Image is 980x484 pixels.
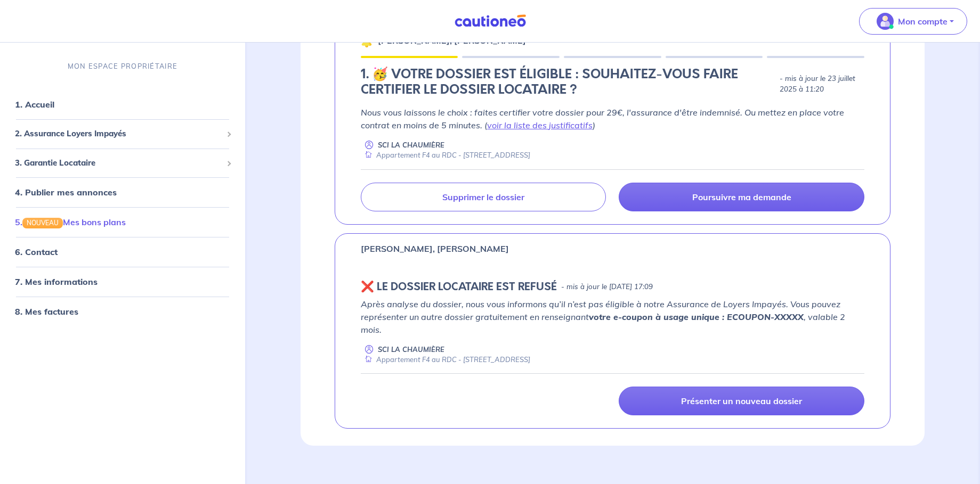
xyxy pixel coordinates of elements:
[15,247,58,257] a: 6. Contact
[361,242,509,255] p: [PERSON_NAME], [PERSON_NAME]
[15,157,222,169] span: 3. Garantie Locataire
[692,192,791,202] p: Poursuivre ma demande
[361,355,530,365] div: Appartement F4 au RDC - [STREET_ADDRESS]
[15,99,54,110] a: 1. Accueil
[681,396,802,406] p: Présenter un nouveau dossier
[15,187,117,198] a: 4. Publier mes annonces
[4,241,241,262] div: 6. Contact
[4,94,241,115] div: 1. Accueil
[68,61,177,71] p: MON ESPACE PROPRIÉTAIRE
[619,387,864,415] a: Présenter un nouveau dossier
[4,182,241,203] div: 4. Publier mes annonces
[15,306,78,317] a: 8. Mes factures
[378,344,444,355] p: SCI LA CHAUMIÈRE
[4,211,241,233] div: 5.NOUVEAUMes bons plans
[361,281,864,293] div: state: REJECTED, Context: NEW,MAYBE-CERTIFICATE,RELATIONSHIP,LESSOR-DOCUMENTS
[15,217,126,227] a: 5.NOUVEAUMes bons plans
[361,150,530,160] div: Appartement F4 au RDC - [STREET_ADDRESS]
[4,271,241,292] div: 7. Mes informations
[487,120,593,130] a: voir la liste des justificatifs
[361,67,864,102] div: state: CERTIFICATION-CHOICE, Context: NEW,MAYBE-CERTIFICATE,RELATIONSHIP,LESSOR-DOCUMENTS
[15,128,222,140] span: 2. Assurance Loyers Impayés
[589,311,804,322] strong: votre e-coupon à usage unique : ECOUPON-XXXXX
[361,183,606,211] a: Supprimer le dossier
[4,153,241,174] div: 3. Garantie Locataire
[378,140,444,150] p: SCI LA CHAUMIÈRE
[15,276,98,287] a: 7. Mes informations
[442,192,524,202] p: Supprimer le dossier
[561,282,653,292] p: - mis à jour le [DATE] 17:09
[877,13,894,30] img: illu_account_valid_menu.svg
[780,73,864,95] p: - mis à jour le 23 juillet 2025 à 11:20
[361,281,557,293] h5: ❌️️ LE DOSSIER LOCATAIRE EST REFUSÉ
[450,14,530,28] img: Cautioneo
[4,124,241,144] div: 2. Assurance Loyers Impayés
[361,298,864,336] p: Après analyse du dossier, nous vous informons qu’il n’est pas éligible à notre Assurance de Loyer...
[619,183,864,211] a: Poursuivre ma demande
[898,15,947,28] p: Mon compte
[4,301,241,322] div: 8. Mes factures
[859,8,967,35] button: illu_account_valid_menu.svgMon compte
[361,67,775,97] h4: 1. 🥳 VOTRE DOSSIER EST ÉLIGIBLE : SOUHAITEZ-VOUS FAIRE CERTIFIER LE DOSSIER LOCATAIRE ?
[361,106,864,132] p: Nous vous laissons le choix : faites certifier votre dossier pour 29€, l'assurance d'être indemni...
